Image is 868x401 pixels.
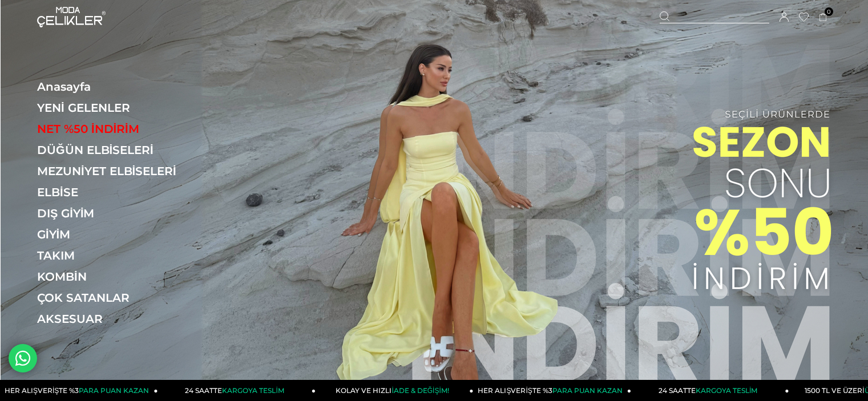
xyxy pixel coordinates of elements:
[37,101,194,115] a: YENİ GELENLER
[37,122,194,136] a: NET %50 İNDİRİM
[391,386,449,395] span: İADE & DEĞİŞİM!
[37,80,194,94] a: Anasayfa
[37,7,106,27] img: logo
[825,7,833,16] span: 0
[37,249,194,262] a: TAKIM
[474,380,632,401] a: HER ALIŞVERİŞTE %3PARA PUAN KAZAN
[222,386,284,395] span: KARGOYA TESLİM
[37,291,194,305] a: ÇOK SATANLAR
[316,380,474,401] a: KOLAY VE HIZLIİADE & DEĞİŞİM!
[158,380,316,401] a: 24 SAATTEKARGOYA TESLİM
[37,270,194,283] a: KOMBİN
[37,228,194,241] a: GİYİM
[79,386,149,395] span: PARA PUAN KAZAN
[552,386,623,395] span: PARA PUAN KAZAN
[37,164,194,178] a: MEZUNİYET ELBİSELERİ
[37,143,194,157] a: DÜĞÜN ELBİSELERİ
[696,386,757,395] span: KARGOYA TESLİM
[37,206,194,220] a: DIŞ GİYİM
[37,312,194,326] a: AKSESUAR
[37,185,194,199] a: ELBİSE
[631,380,789,401] a: 24 SAATTEKARGOYA TESLİM
[819,13,827,22] a: 0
